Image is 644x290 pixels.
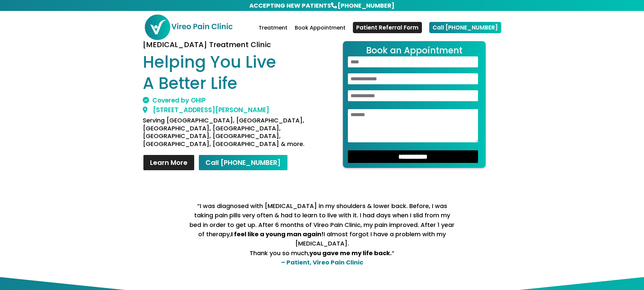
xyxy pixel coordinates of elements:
a: [PHONE_NUMBER] [337,1,395,10]
a: Call [PHONE_NUMBER] [198,154,288,171]
h4: Serving [GEOGRAPHIC_DATA], [GEOGRAPHIC_DATA], [GEOGRAPHIC_DATA], [GEOGRAPHIC_DATA], [GEOGRAPHIC_D... [143,116,317,151]
strong: – Patient, Vireo Pain Clinic [281,258,363,266]
a: Book Appointment [295,26,346,41]
p: “I was diagnosed with [MEDICAL_DATA] in my shoulders & lower back. Before, I was taking pain pill... [189,201,455,267]
a: Patient Referral Form [353,22,422,33]
h2: Covered by OHIP [143,97,317,107]
a: Treatment [259,26,287,41]
h1: Helping You Live A Better Life [143,52,317,97]
img: Vireo Pain Clinic [144,14,233,40]
strong: you gave me my life back. [309,249,392,257]
strong: I feel like a young man again! [231,230,324,238]
h2: Book an Appointment [348,46,481,56]
h3: [MEDICAL_DATA] Treatment Clinic [143,41,317,52]
a: [STREET_ADDRESS][PERSON_NAME] [143,106,269,114]
form: Contact form [343,41,486,168]
a: Learn More [143,154,195,171]
a: Call [PHONE_NUMBER] [429,22,501,33]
